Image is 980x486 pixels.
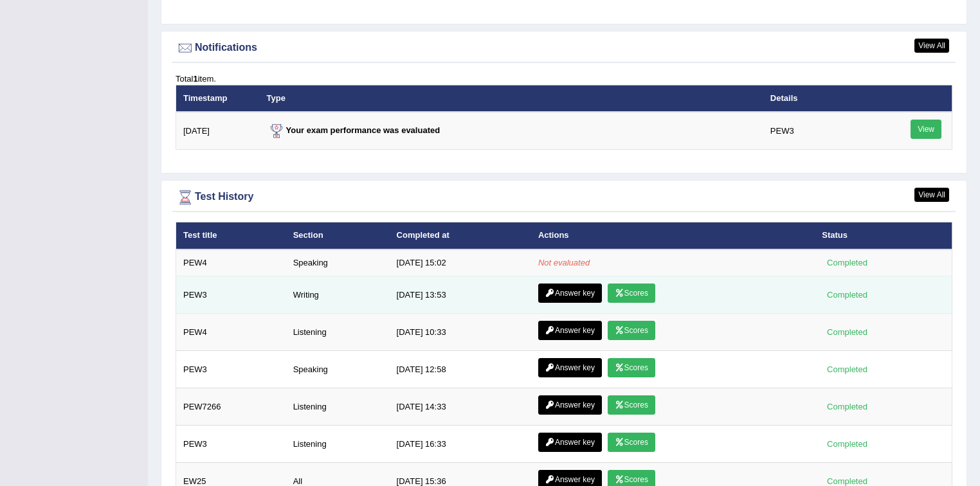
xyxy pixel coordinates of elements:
[176,85,260,112] th: Timestamp
[286,222,390,249] th: Section
[176,39,952,58] div: Notifications
[822,288,872,301] div: Completed
[815,222,952,249] th: Status
[176,388,286,426] td: PEW7266
[193,74,197,84] b: 1
[390,222,531,249] th: Completed at
[286,351,390,388] td: Speaking
[763,112,875,150] td: PEW3
[390,249,531,276] td: [DATE] 15:02
[531,222,815,249] th: Actions
[176,276,286,314] td: PEW3
[176,112,260,150] td: [DATE]
[538,395,602,415] a: Answer key
[538,433,602,452] a: Answer key
[176,222,286,249] th: Test title
[608,321,655,340] a: Scores
[822,437,872,451] div: Completed
[286,314,390,351] td: Listening
[286,426,390,463] td: Listening
[538,283,602,303] a: Answer key
[176,314,286,351] td: PEW4
[914,39,949,53] a: View All
[538,358,602,377] a: Answer key
[267,125,440,135] strong: Your exam performance was evaluated
[176,426,286,463] td: PEW3
[286,276,390,314] td: Writing
[176,73,952,85] div: Total item.
[176,351,286,388] td: PEW3
[286,388,390,426] td: Listening
[390,388,531,426] td: [DATE] 14:33
[538,258,590,267] em: Not evaluated
[608,433,655,452] a: Scores
[608,395,655,415] a: Scores
[260,85,763,112] th: Type
[390,426,531,463] td: [DATE] 16:33
[390,314,531,351] td: [DATE] 10:33
[390,351,531,388] td: [DATE] 12:58
[914,188,949,202] a: View All
[822,363,872,376] div: Completed
[176,188,952,207] div: Test History
[608,358,655,377] a: Scores
[822,256,872,269] div: Completed
[822,325,872,339] div: Completed
[608,283,655,303] a: Scores
[390,276,531,314] td: [DATE] 13:53
[763,85,875,112] th: Details
[176,249,286,276] td: PEW4
[538,321,602,340] a: Answer key
[822,400,872,413] div: Completed
[911,120,941,139] a: View
[286,249,390,276] td: Speaking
